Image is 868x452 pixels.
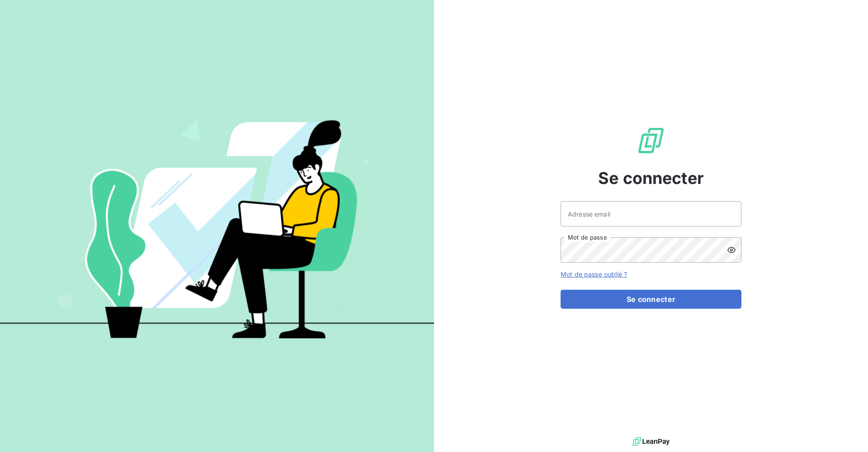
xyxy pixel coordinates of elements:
img: Logo LeanPay [637,126,665,155]
img: logo [632,435,670,448]
span: Se connecter [598,166,704,190]
a: Mot de passe oublié ? [561,270,627,278]
input: placeholder [561,201,741,226]
button: Se connecter [561,290,741,309]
